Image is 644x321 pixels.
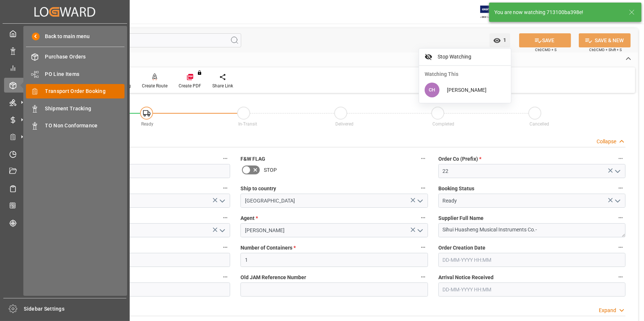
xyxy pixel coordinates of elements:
[45,70,125,78] span: PO Line Items
[26,101,125,116] a: Shipment Tracking
[220,272,230,282] button: Ready Date *
[4,181,126,195] a: Sailing Schedules
[336,121,354,127] span: Delivered
[535,47,557,53] span: Ctrl/CMD + S
[438,253,625,267] input: DD-MM-YYYY HH:MM
[239,121,258,127] span: In-Transit
[438,282,625,297] input: DD-MM-YYYY HH:MM
[418,272,428,282] button: Old JAM Reference Number
[599,307,616,314] div: Expand
[220,154,230,163] button: JAM Reference Number
[43,194,230,208] input: Type to search/select
[418,183,428,193] button: Ship to country
[264,166,277,174] span: STOP
[4,26,126,41] a: My Cockpit
[26,118,125,133] a: TO Non Conformance
[494,9,622,16] div: You are now watching 713100ba398e!
[429,87,435,93] span: CH
[589,47,622,53] span: Ctrl/CMD + Shift + S
[616,154,625,163] button: Order Co (Prefix) *
[220,213,230,223] button: Shipment type *
[438,244,485,252] span: Order Creation Date
[438,185,474,193] span: Booking Status
[142,83,167,89] div: Create Route
[418,213,428,223] button: Agent *
[216,195,228,207] button: open menu
[40,33,90,40] span: Back to main menu
[611,195,623,207] button: open menu
[43,282,230,297] input: DD-MM-YYYY
[480,6,506,19] img: Exertis%20JAM%20-%20Email%20Logo.jpg_1722504956.jpg
[240,155,265,163] span: F&W FLAG
[414,195,425,207] button: open menu
[4,198,126,213] a: CO2 Calculator
[45,122,125,130] span: TO Non Conformance
[616,183,625,193] button: Booking Status
[45,53,125,61] span: Purchase Orders
[26,84,125,98] a: Transport Order Booking
[142,121,154,127] span: Ready
[438,223,625,237] textarea: Sihui Huasheng Musical Instruments Co.-
[4,215,126,230] a: Tracking Shipment
[26,50,125,64] a: Purchase Orders
[216,225,228,236] button: open menu
[4,147,126,161] a: Timeslot Management V2
[240,214,258,222] span: Agent
[616,243,625,252] button: Order Creation Date
[438,274,494,281] span: Arrival Notice Received
[414,225,425,236] button: open menu
[611,165,623,177] button: open menu
[616,272,625,282] button: Arrival Notice Received
[220,243,230,252] button: Supplier Number
[435,53,505,61] span: Stop Watching
[579,33,631,47] button: SAVE & NEW
[240,274,306,281] span: Old JAM Reference Number
[220,183,230,193] button: Country of Origin (Suffix) *
[45,87,125,95] span: Transport Order Booking
[24,305,127,313] span: Sidebar Settings
[447,87,487,93] span: [PERSON_NAME]
[26,67,125,81] a: PO Line Items
[4,43,126,58] a: Data Management
[240,185,276,193] span: Ship to country
[4,164,126,178] a: Document Management
[240,244,296,252] span: Number of Containers
[519,33,571,47] button: SAVE
[438,155,481,163] span: Order Co (Prefix)
[438,214,484,222] span: Supplier Full Name
[419,66,511,80] div: Watching This
[530,121,550,127] span: Cancelled
[489,33,510,47] button: close menu
[45,105,125,113] span: Shipment Tracking
[616,213,625,223] button: Supplier Full Name
[212,83,233,89] div: Share Link
[597,138,616,146] div: Collapse
[34,33,241,47] input: Search Fields
[418,243,428,252] button: Number of Containers *
[433,121,455,127] span: Completed
[418,154,428,163] button: F&W FLAG
[4,61,126,75] a: My Reports
[501,37,507,43] span: 1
